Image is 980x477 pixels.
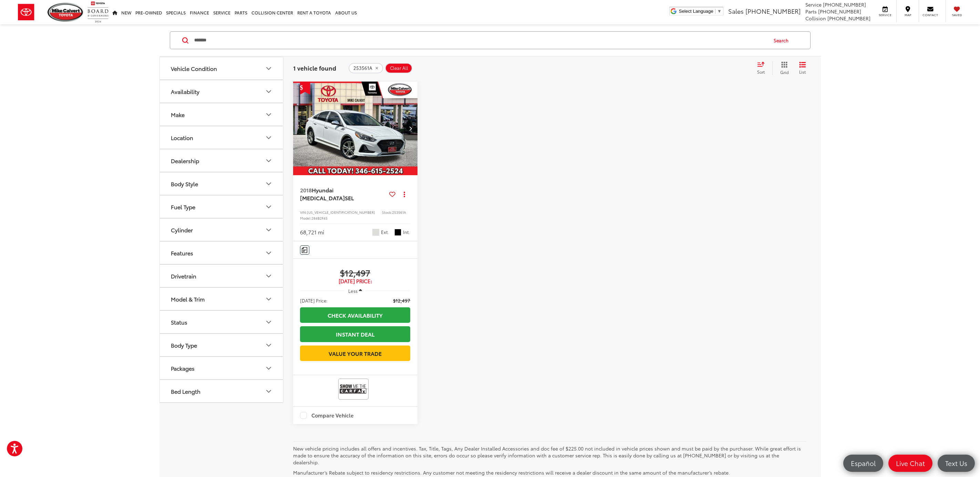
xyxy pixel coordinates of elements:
div: Cylinder [265,226,273,234]
span: Stock: [382,210,392,215]
button: Search [767,32,798,49]
span: [PHONE_NUMBER] [823,1,866,8]
span: Ext. [381,229,389,235]
button: DealershipDealership [160,149,284,172]
div: Drivetrain [171,273,196,279]
a: Select Language​ [679,9,722,14]
label: Compare Vehicle [300,412,354,419]
span: Model: [300,215,311,221]
span: Contact [922,13,938,17]
span: Collision [805,15,826,22]
span: [PHONE_NUMBER] [818,8,861,15]
span: 253561A [353,65,372,71]
span: Select Language [679,9,713,14]
div: Packages [171,365,195,371]
div: Packages [265,364,273,372]
button: Vehicle ConditionVehicle Condition [160,57,284,79]
span: Map [900,13,915,17]
span: [PHONE_NUMBER] [827,15,870,22]
img: Mike Calvert Toyota [48,3,84,22]
div: Body Style [265,180,273,188]
span: Quartz White Pearl [372,229,379,236]
button: AvailabilityAvailability [160,80,284,103]
button: Bed LengthBed Length [160,380,284,402]
div: Bed Length [171,388,200,394]
div: 2018 Hyundai Sonata SEL 0 [293,82,418,175]
a: 2018Hyundai [MEDICAL_DATA]SEL [300,186,387,202]
button: StatusStatus [160,311,284,333]
img: 2018 Hyundai Sonata SEL [293,82,418,176]
span: 253561A [392,210,406,215]
div: Body Type [171,342,197,348]
button: Less [345,285,365,297]
a: Value Your Trade [300,346,411,361]
a: Instant Deal [300,326,411,342]
span: Int. [403,229,410,235]
div: Make [265,110,273,119]
span: Less [348,288,358,294]
button: Actions [398,188,410,200]
span: List [799,69,806,75]
button: Body TypeBody Type [160,334,284,356]
img: View CARFAX report [340,380,367,398]
div: Features [265,249,273,257]
button: CylinderCylinder [160,219,284,241]
div: Status [171,319,187,325]
div: 68,721 mi [300,228,324,236]
div: Features [171,250,193,256]
span: Grid [780,69,789,75]
div: Body Style [171,180,198,187]
span: [DATE] Price: [300,278,411,285]
a: Español [843,455,883,472]
div: Bed Length [265,387,273,395]
span: Get Price Drop Alert [300,82,310,95]
span: Sales [728,7,744,15]
button: Clear All [385,63,412,73]
button: Fuel TypeFuel Type [160,195,284,218]
input: Search by Make, Model, or Keyword [194,32,767,49]
div: Drivetrain [265,272,273,280]
span: 2018 [300,186,312,194]
button: Next image [404,116,417,140]
a: 2018 Hyundai Sonata SEL2018 Hyundai Sonata SEL2018 Hyundai Sonata SEL2018 Hyundai Sonata SEL [293,82,418,175]
button: FeaturesFeatures [160,242,284,264]
span: VIN: [300,210,307,215]
span: $12,497 [300,267,411,278]
span: $12,497 [393,297,410,304]
button: Comments [300,245,309,255]
span: [US_VEHICLE_IDENTIFICATION_NUMBER] [307,210,375,215]
div: Status [265,318,273,326]
span: dropdown dots [404,191,405,197]
div: Fuel Type [265,203,273,211]
div: Availability [171,88,199,95]
a: Live Chat [888,455,932,472]
button: LocationLocation [160,126,284,149]
p: New vehicle pricing includes all offers and incentives. Tax, Title, Tags, Any Dealer Installed Ac... [293,445,806,466]
div: Model & Trim [171,296,205,302]
button: Model & TrimModel & Trim [160,288,284,310]
span: Parts [805,8,817,15]
span: Live Chat [893,459,928,467]
button: List View [794,61,811,75]
button: PackagesPackages [160,357,284,379]
button: MakeMake [160,103,284,126]
span: Black [394,229,401,236]
a: Check Availability [300,307,411,323]
div: Location [171,134,193,141]
span: Español [847,459,879,467]
div: Vehicle Condition [265,64,273,73]
button: Body StyleBody Style [160,172,284,195]
span: Sort [757,69,765,75]
span: Saved [949,13,964,17]
div: Fuel Type [171,203,195,210]
button: Select sort value [754,61,772,75]
button: Grid View [772,61,794,75]
span: SEL [345,194,354,202]
a: Text Us [938,455,975,472]
span: ▼ [717,9,722,14]
button: remove 253561A [349,63,383,73]
span: 284B2F45 [311,215,328,221]
img: Comments [302,247,307,253]
div: Model & Trim [265,295,273,303]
